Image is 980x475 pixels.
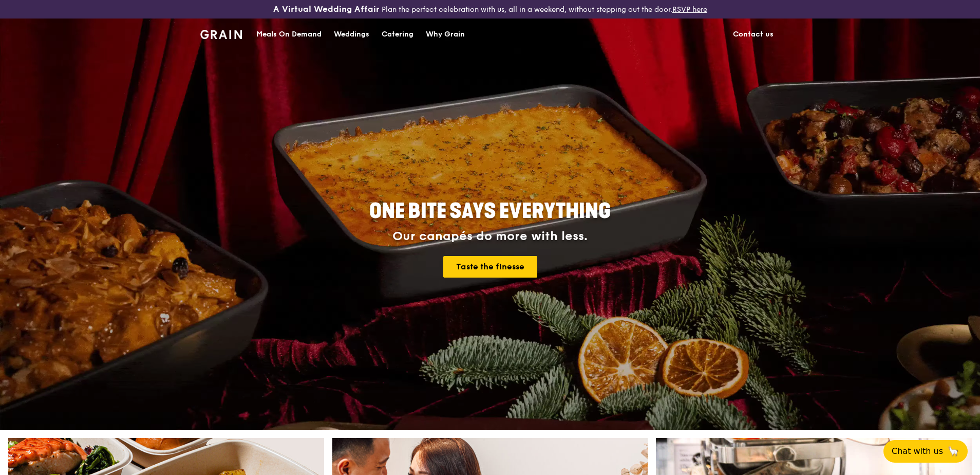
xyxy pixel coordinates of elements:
span: ONE BITE SAYS EVERYTHING [369,199,611,224]
div: Meals On Demand [256,19,322,50]
img: Grain [200,30,242,39]
a: Why Grain [420,19,471,50]
div: Plan the perfect celebration with us, all in a weekend, without stepping out the door. [194,4,786,14]
a: Taste the finesse [443,256,537,278]
a: Catering [375,19,420,50]
a: GrainGrain [200,18,242,49]
span: Chat with us [892,445,943,458]
div: Why Grain [426,19,465,50]
button: Chat with us🦙 [883,440,968,463]
a: Weddings [328,19,375,50]
div: Our canapés do more with less. [305,229,675,244]
div: Catering [382,19,413,50]
div: Weddings [334,19,369,50]
span: 🦙 [947,445,959,458]
h3: A Virtual Wedding Affair [273,4,380,14]
a: RSVP here [672,5,707,14]
a: Contact us [727,19,780,50]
